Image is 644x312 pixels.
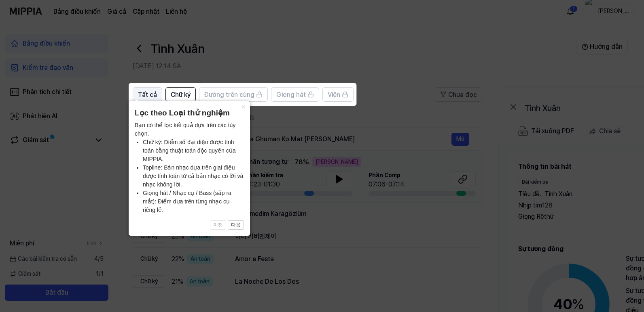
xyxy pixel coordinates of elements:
[231,222,241,228] font: 다음
[133,87,162,102] button: Tất cả
[322,87,354,102] button: Viện
[241,103,246,111] font: ×
[143,164,243,188] font: Topline: Bản nhạc dựa trên giai điệu được tính toán từ cả bản nhạc có lời và nhạc không lời.
[135,122,235,137] font: Bạn có thể lọc kết quả dựa trên các tùy chọn.
[228,220,244,230] button: 다음
[276,91,306,98] font: Giọng hát
[138,91,157,98] font: Tất cả
[328,91,340,98] font: Viện
[171,91,191,98] font: Chữ ký
[135,109,230,117] font: Lọc theo Loại thử nghiệm
[213,222,223,228] font: 이전
[165,87,196,102] button: Chữ ký
[210,220,226,230] button: 이전
[143,190,231,213] font: Giọng hát / Nhạc cụ / Bass (sắp ra mắt): Điểm dựa trên từng nhạc cụ riêng lẻ.
[271,87,319,102] button: Giọng hát
[237,101,250,113] button: Đóng
[199,87,268,102] button: Đường trên cùng
[143,139,235,162] font: Chữ ký: Điểm số đại diện được tính toán bằng thuật toán độc quyền của MIPPIA.
[204,91,254,98] font: Đường trên cùng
